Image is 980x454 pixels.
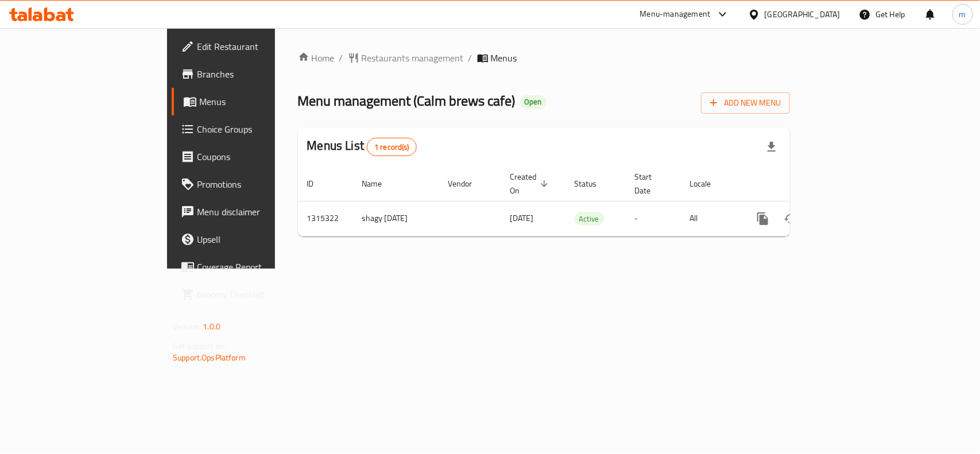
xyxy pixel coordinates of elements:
[307,177,329,191] span: ID
[197,260,321,274] span: Coverage Report
[199,95,321,108] span: Menus
[362,177,397,191] span: Name
[173,339,226,354] span: Get support on:
[339,51,343,65] li: /
[172,281,331,308] a: Grocery Checklist
[197,67,321,81] span: Branches
[348,51,464,65] a: Restaurants management
[740,166,869,201] th: Actions
[575,212,604,226] div: Active
[635,170,667,197] span: Start Date
[959,8,966,21] span: m
[520,97,547,107] span: Open
[468,51,472,65] li: /
[510,211,534,226] span: [DATE]
[173,350,246,365] a: Support.OpsPlatform
[172,115,331,143] a: Choice Groups
[710,96,781,110] span: Add New Menu
[298,166,869,236] table: enhanced table
[203,319,220,334] span: 1.0.0
[197,40,321,53] span: Edit Restaurant
[575,177,612,191] span: Status
[765,8,840,21] div: [GEOGRAPHIC_DATA]
[298,51,790,65] nav: breadcrumb
[353,201,439,236] td: shagy [DATE]
[575,212,604,226] span: Active
[197,205,321,219] span: Menu disclaimer
[367,142,416,153] span: 1 record(s)
[520,95,547,109] div: Open
[172,33,331,60] a: Edit Restaurant
[749,205,777,232] button: more
[362,51,464,65] span: Restaurants management
[197,150,321,164] span: Coupons
[197,232,321,246] span: Upsell
[448,177,487,191] span: Vendor
[701,92,790,114] button: Add New Menu
[681,201,740,236] td: All
[197,122,321,136] span: Choice Groups
[758,133,785,161] div: Export file
[172,170,331,198] a: Promotions
[197,288,321,301] span: Grocery Checklist
[640,7,711,21] div: Menu-management
[626,201,681,236] td: -
[367,138,417,156] div: Total records count
[172,253,331,281] a: Coverage Report
[172,143,331,170] a: Coupons
[172,198,331,226] a: Menu disclaimer
[172,226,331,253] a: Upsell
[172,88,331,115] a: Menus
[307,137,417,156] h2: Menus List
[491,51,517,65] span: Menus
[690,177,726,191] span: Locale
[173,319,201,334] span: Version:
[298,88,516,114] span: Menu management ( Calm brews cafe )
[197,177,321,191] span: Promotions
[510,170,552,197] span: Created On
[172,60,331,88] a: Branches
[777,205,804,232] button: Change Status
